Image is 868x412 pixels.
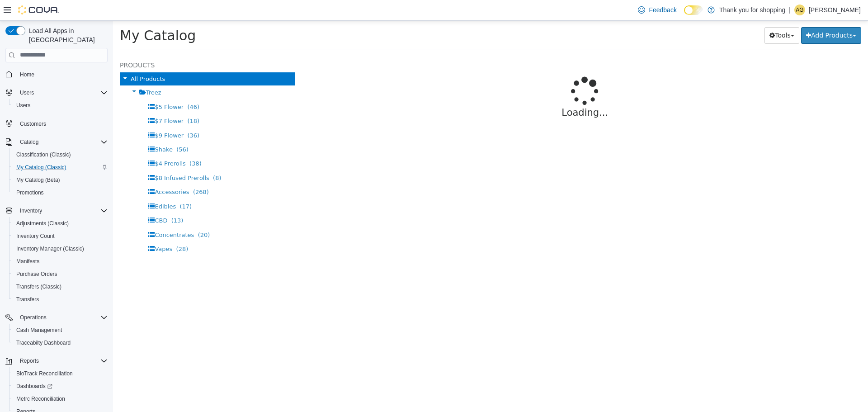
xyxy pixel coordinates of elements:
span: Edibles [42,182,63,189]
a: BioTrack Reconciliation [13,368,76,379]
p: | [789,5,791,15]
span: My Catalog [7,7,83,23]
a: My Catalog (Classic) [13,162,70,173]
img: Cova [18,5,59,14]
span: Transfers (Classic) [16,283,61,290]
span: Cash Management [13,325,108,336]
span: Classification (Classic) [16,151,71,158]
span: Catalog [20,138,38,146]
a: Purchase Orders [13,269,61,279]
a: Manifests [13,256,43,267]
h5: Products [7,39,182,50]
span: (28) [63,225,75,232]
button: BioTrack Reconciliation [9,367,111,380]
span: Transfers [16,296,39,303]
span: (8) [100,154,108,161]
span: Customers [20,120,46,128]
input: Dark Mode [684,5,703,15]
span: Home [16,69,108,80]
span: Promotions [16,189,44,196]
button: Users [9,99,111,112]
a: My Catalog (Beta) [13,175,64,185]
button: Traceabilty Dashboard [9,336,111,349]
span: $8 Infused Prerolls [42,154,96,161]
button: Metrc Reconciliation [9,393,111,405]
span: Treez [33,68,48,75]
div: Alejandro Gomez [794,5,805,15]
a: Cash Management [13,325,66,336]
a: Transfers [13,294,42,305]
button: Customers [2,117,111,130]
span: All Products [18,55,52,62]
span: Manifests [16,258,39,265]
span: Catalog [16,137,108,147]
span: Adjustments (Classic) [16,220,69,227]
span: (20) [85,211,97,218]
p: [PERSON_NAME] [809,5,861,15]
span: Dashboards [13,381,108,392]
button: Classification (Classic) [9,148,111,161]
span: (38) [76,139,89,146]
button: Reports [16,355,42,366]
span: Traceabilty Dashboard [13,337,108,348]
a: Home [16,69,38,80]
a: Users [13,100,34,111]
span: (18) [74,97,86,104]
a: Traceabilty Dashboard [13,337,74,348]
button: Operations [2,311,111,324]
span: Inventory [16,205,108,216]
span: Users [13,100,108,111]
a: Classification (Classic) [13,149,75,160]
a: Customers [16,118,50,129]
span: Load All Apps in [GEOGRAPHIC_DATA] [25,26,108,44]
span: Purchase Orders [13,269,108,279]
span: Inventory Count [16,232,55,240]
button: Users [16,87,38,98]
button: Catalog [16,137,42,147]
button: Cash Management [9,324,111,336]
span: $9 Flower [42,111,71,118]
span: Transfers [13,294,108,305]
a: Dashboards [13,381,56,392]
span: Users [16,87,108,98]
span: Accessories [42,168,76,175]
span: Dashboards [16,383,52,390]
span: Transfers (Classic) [13,281,108,292]
span: Feedback [649,5,676,14]
span: Operations [16,312,108,323]
span: (13) [58,196,71,203]
span: BioTrack Reconciliation [16,370,73,377]
span: CBD [42,196,54,203]
button: Transfers (Classic) [9,280,111,293]
span: Purchase Orders [16,270,57,278]
span: AG [796,5,803,15]
button: Operations [16,312,50,323]
span: My Catalog (Classic) [13,162,108,173]
span: Promotions [13,187,108,198]
span: BioTrack Reconciliation [13,368,108,379]
button: My Catalog (Beta) [9,174,111,186]
span: Home [20,71,34,78]
span: $4 Prerolls [42,139,72,146]
button: Reports [2,355,111,367]
button: Purchase Orders [9,268,111,280]
span: Adjustments (Classic) [13,218,108,229]
a: Transfers (Classic) [13,281,65,292]
button: Tools [651,6,686,23]
button: Adjustments (Classic) [9,217,111,230]
button: Manifests [9,255,111,268]
a: Adjustments (Classic) [13,218,72,229]
span: Inventory Manager (Classic) [13,243,108,254]
button: Inventory Count [9,230,111,242]
span: Inventory [20,207,42,214]
a: Dashboards [9,380,111,393]
span: Vapes [42,225,59,232]
span: Manifests [13,256,108,267]
span: Inventory Manager (Classic) [16,245,84,252]
button: Transfers [9,293,111,306]
span: Concentrates [42,211,81,218]
span: Cash Management [16,327,62,334]
button: Inventory Manager (Classic) [9,242,111,255]
span: My Catalog (Beta) [13,175,108,185]
span: $5 Flower [42,83,71,90]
